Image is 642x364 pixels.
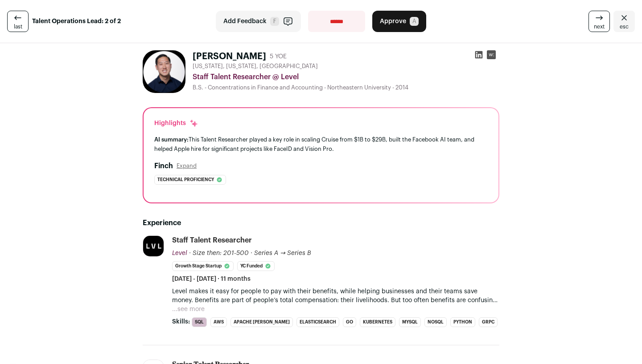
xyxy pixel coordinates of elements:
li: SQL [192,317,207,327]
h2: Experience [143,218,499,228]
button: Approve A [372,11,426,32]
span: Approve [380,17,406,26]
li: Elasticsearch [296,317,339,327]
h2: Finch [154,161,173,171]
li: Growth Stage Startup [172,261,234,271]
li: Apache [PERSON_NAME] [230,317,293,327]
div: Staff Talent Researcher @ Level [193,72,499,82]
img: 01ccf0517515d3bbf0dc9f4405277a7e769f98fa4c2b731bebd30edba5ce9e0f.jpg [143,236,164,256]
span: Level [172,250,187,256]
span: last [14,23,22,30]
a: Close [613,11,635,32]
a: last [7,11,29,32]
span: [US_STATE], [US_STATE], [GEOGRAPHIC_DATA] [193,63,318,70]
div: 5 YOE [270,52,287,61]
li: AWS [210,317,227,327]
div: B.S. - Concentrations in Finance and Accounting - Northeastern University - 2014 [193,84,499,91]
div: Staff Talent Researcher [172,235,252,245]
p: Level makes it easy for people to pay with their benefits, while helping businesses and their tea... [172,287,499,305]
span: next [594,23,605,30]
h1: [PERSON_NAME] [193,50,266,63]
button: Add Feedback F [216,11,301,32]
li: gRPC [479,317,498,327]
span: AI summary: [154,137,189,142]
li: Python [450,317,475,327]
span: · Size then: 201-500 [189,250,249,256]
li: YC Funded [237,261,275,271]
li: Kubernetes [360,317,395,327]
button: Expand [177,162,197,170]
li: NoSQL [424,317,447,327]
img: 9dab09c1b358ebc7e5fb43fbbd05c241d32d59749e5b4ae8a187cd99f594d1ed.jpg [143,50,185,93]
span: · [251,249,252,258]
span: Technical proficiency [157,175,214,184]
strong: Talent Operations Lead: 2 of 2 [32,17,121,26]
button: ...see more [172,305,205,314]
span: [DATE] - [DATE] · 11 months [172,275,251,283]
span: esc [620,23,629,30]
span: F [270,17,279,26]
li: MySQL [399,317,421,327]
li: Go [343,317,356,327]
span: Series A → Series B [254,250,311,256]
span: Add Feedback [223,17,267,26]
span: A [410,17,419,26]
div: This Talent Researcher played a key role in scaling Cruise from $1B to $29B, built the Facebook A... [154,135,488,154]
span: Skills: [172,317,190,326]
div: Highlights [154,119,198,128]
a: next [588,11,610,32]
